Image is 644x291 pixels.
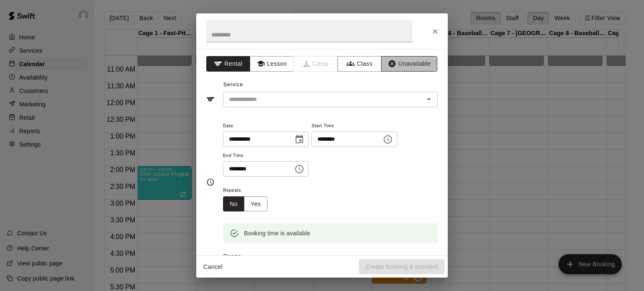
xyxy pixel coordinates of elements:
[428,24,443,39] button: Close
[223,185,274,196] span: Repeats
[291,131,308,148] button: Choose date, selected date is Sep 15, 2025
[223,121,309,132] span: Date
[206,95,215,103] svg: Service
[223,253,241,259] span: Rooms
[223,150,309,162] span: End Time
[379,131,396,148] button: Choose time, selected time is 11:00 AM
[381,56,437,72] button: Unavailable
[223,82,243,88] span: Service
[250,56,294,72] button: Lesson
[291,161,308,178] button: Choose time, selected time is 6:30 PM
[244,226,310,241] div: Booking time is available
[338,56,382,72] button: Class
[206,56,250,72] button: Rental
[200,259,226,275] button: Cancel
[244,196,267,212] button: Yes
[312,121,397,132] span: Start Time
[223,196,244,212] button: No
[294,56,338,72] span: Camps can only be created in the Services page
[378,252,405,265] button: Add all
[206,178,215,186] svg: Timing
[423,93,435,105] button: Open
[223,196,267,212] div: outlined button group
[405,252,438,265] button: Remove all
